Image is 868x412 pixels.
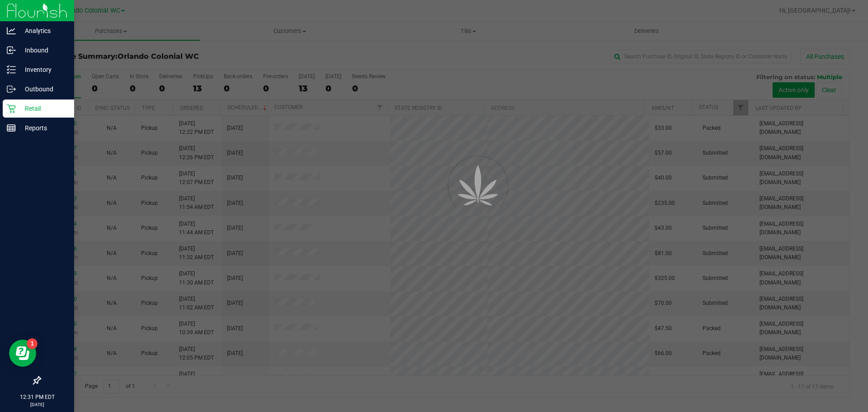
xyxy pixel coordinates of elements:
[16,64,70,75] p: Inventory
[4,393,70,401] p: 12:31 PM EDT
[16,103,70,114] p: Retail
[16,123,70,133] p: Reports
[16,25,70,36] p: Analytics
[7,46,16,55] inline-svg: Inbound
[27,338,38,349] iframe: Resource center unread badge
[9,340,36,367] iframe: Resource center
[7,65,16,74] inline-svg: Inventory
[16,45,70,56] p: Inbound
[7,85,16,94] inline-svg: Outbound
[16,84,70,95] p: Outbound
[7,26,16,35] inline-svg: Analytics
[7,104,16,113] inline-svg: Retail
[4,401,70,408] p: [DATE]
[7,123,16,133] inline-svg: Reports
